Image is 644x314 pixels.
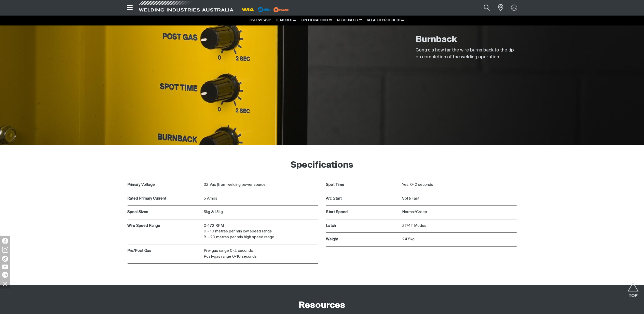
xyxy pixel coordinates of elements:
[627,282,639,294] button: Scroll to top
[204,223,318,240] p: 0-172 RPM 0 - 10 metres per min low speed range 8 - 20 metres per min high speed range
[402,209,517,215] p: Normal/Creep
[302,19,332,22] a: SPECIFICATIONS ///
[402,223,517,229] p: 2T/4T Modes
[337,19,362,22] a: RESOURCES ///
[1,279,9,288] img: hide socials
[402,182,517,188] p: Yes, 0-2 seconds
[2,265,8,269] img: YouTube
[204,209,318,215] p: 5kg & 15kg
[402,196,517,202] p: Soft/Fast
[2,238,8,244] img: Facebook
[204,182,318,188] p: 32 Vac (from welding power source)
[416,35,457,44] strong: Burnback
[416,47,518,61] p: Controls how far the wire burns back to the tip on completion of the welding operation.
[2,272,8,278] img: LinkedIn
[122,160,522,171] h2: Specifications
[472,2,495,14] input: Product name or item number...
[276,19,297,22] a: FEATURES ///
[326,223,400,229] p: Latch
[204,248,318,259] p: Pre-gas range 0-2 seconds Post-gas range 0-10 seconds
[326,237,400,242] p: Weight
[326,209,400,215] p: Start Speed
[250,19,271,22] a: OVERVIEW ///
[204,196,318,202] p: 5 Amps
[128,248,201,254] p: Pre/Post Gas
[272,6,291,14] img: miller
[402,237,517,242] p: 24.5kg
[299,300,345,311] h2: Resources
[2,247,8,253] img: Instagram
[272,8,291,11] a: miller
[367,19,405,22] a: RELATED PRODUCTS ///
[128,223,201,229] p: Wire Speed Range
[128,182,201,188] p: Primary Voltage
[326,196,400,202] p: Arc Start
[478,2,496,14] button: Search products
[2,256,8,262] img: TikTok
[326,182,400,188] p: Spot Time
[128,209,201,215] p: Spool Sizes
[128,196,201,202] p: Rated Primary Current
